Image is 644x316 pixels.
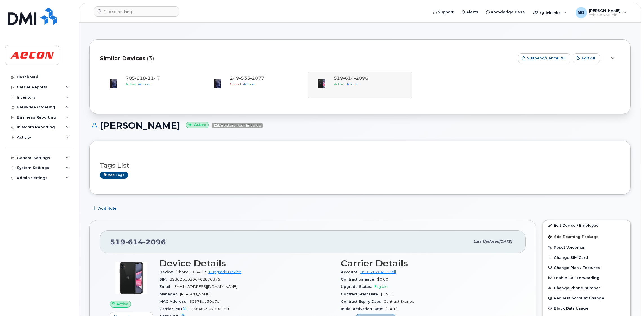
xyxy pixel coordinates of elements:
span: Email [159,284,173,289]
span: MAC Address [159,299,189,304]
span: Last updated [473,239,499,244]
span: [DATE] [381,292,393,296]
h3: Tags List [100,162,620,169]
span: Add Roaming Package [548,235,599,240]
span: Directory Push Enabled [212,123,263,128]
span: Similar Devices [100,54,146,63]
button: Edit All [573,53,600,63]
a: 7058181147ActiveiPhone [103,75,201,95]
img: iPhone_12.jpg [108,78,119,89]
span: 1147 [146,75,160,81]
a: + Upgrade Device [208,270,241,274]
span: Active [116,301,128,307]
span: [DATE] [385,307,397,311]
span: Add Note [98,206,117,211]
span: Suspend/Cancel All [527,55,566,61]
span: 818 [135,75,146,81]
span: 50578ab30d7e [189,299,219,304]
button: Suspend/Cancel All [518,53,570,63]
a: 0509282645 - Bell [360,270,396,274]
span: Edit All [582,55,595,61]
span: 705 [126,75,160,81]
span: Account [341,270,360,274]
span: $0.00 [377,277,388,281]
span: 2096 [143,238,166,246]
span: Device [159,270,176,274]
h3: Device Details [159,258,334,268]
button: Enable Call Forwarding [543,273,630,283]
span: 535 [239,75,250,81]
span: Contract Expired [383,299,414,304]
a: 2495352877CanceliPhone [207,75,305,95]
span: Contract Start Date [341,292,381,296]
button: Add Roaming Package [543,231,630,242]
span: Manager [159,292,180,296]
span: Enable Call Forwarding [554,276,599,280]
h1: [PERSON_NAME] [89,121,631,130]
span: iPhone 11 64GB [176,270,206,274]
button: Change Phone Number [543,283,630,293]
span: Upgrade Status [341,284,374,289]
span: Active [126,82,136,86]
span: [EMAIL_ADDRESS][DOMAIN_NAME] [173,284,237,289]
a: Edit Device / Employee [543,220,630,230]
span: Carrier IMEI [159,307,191,311]
button: Request Account Change [543,293,630,303]
span: (3) [147,54,154,63]
span: 2877 [250,75,264,81]
span: Change Plan / Features [554,265,600,270]
button: Change Plan / Features [543,262,630,273]
button: Change SIM Card [543,252,630,262]
span: Contract balance [341,277,377,281]
span: [DATE] [499,239,512,244]
span: Initial Activation Date [341,307,385,311]
button: Block Data Usage [543,303,630,313]
a: Add tags [100,172,128,179]
small: Active [186,122,209,128]
button: Add Note [89,203,121,213]
span: iPhone [243,82,255,86]
img: iPhone_12.jpg [212,78,223,89]
h3: Carrier Details [341,258,516,268]
span: 89302610206408870375 [170,277,220,281]
span: Eligible [374,284,388,289]
span: 614 [125,238,143,246]
span: Contract Expiry Date [341,299,383,304]
span: 519 [110,238,166,246]
span: iPhone [138,82,150,86]
span: 249 [230,75,264,81]
span: SIM [159,277,170,281]
span: [PERSON_NAME] [180,292,210,296]
img: iPhone_11.jpg [114,261,148,295]
span: Cancel [230,82,241,86]
button: Reset Voicemail [543,242,630,252]
span: 356460907706150 [191,307,229,311]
